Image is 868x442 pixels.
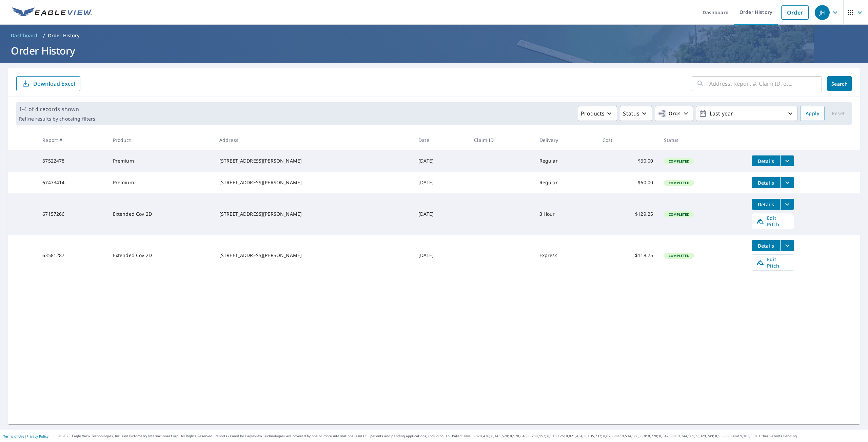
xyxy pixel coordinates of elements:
div: [STREET_ADDRESS][PERSON_NAME] [219,252,408,259]
span: Completed [665,212,693,217]
td: 67157266 [37,193,107,235]
td: Extended Cov 2D [107,235,214,276]
button: detailsBtn-67473414 [752,177,780,188]
span: Details [756,243,776,249]
h1: Order History [8,44,860,58]
nav: breadcrumb [8,30,860,41]
p: Refine results by choosing filters [19,116,95,122]
th: Delivery [534,130,597,150]
td: 3 Hour [534,193,597,235]
span: Details [756,158,776,164]
span: Details [756,201,776,208]
div: [STREET_ADDRESS][PERSON_NAME] [219,179,408,186]
span: Apply [806,109,819,118]
a: Terms of Use [3,434,24,439]
td: Regular [534,172,597,193]
td: Express [534,235,597,276]
a: Dashboard [8,30,40,41]
td: $129.25 [597,193,658,235]
button: Orgs [655,106,693,121]
span: Completed [665,253,693,258]
th: Address [214,130,413,150]
td: [DATE] [413,172,469,193]
span: Edit Pitch [756,215,790,228]
p: Products [581,109,605,118]
p: 1-4 of 4 records shown [19,105,95,113]
span: Completed [665,181,693,185]
td: Extended Cov 2D [107,193,214,235]
th: Report # [37,130,107,150]
button: Status [620,106,652,121]
p: Download Excel [33,80,75,87]
td: 67522478 [37,150,107,172]
button: filesDropdownBtn-67157266 [780,199,794,210]
a: Privacy Policy [26,434,48,439]
button: Search [827,76,852,91]
button: detailsBtn-67522478 [752,155,780,166]
button: detailsBtn-63581287 [752,240,780,251]
p: Status [623,109,639,118]
p: © 2025 Eagle View Technologies, Inc. and Pictometry International Corp. All Rights Reserved. Repo... [59,434,865,439]
td: $118.75 [597,235,658,276]
a: Order [781,5,809,20]
button: Apply [800,106,825,121]
button: filesDropdownBtn-67473414 [780,177,794,188]
button: Download Excel [16,76,80,91]
td: $60.00 [597,150,658,172]
td: Premium [107,150,214,172]
span: Dashboard [11,32,38,39]
th: Product [107,130,214,150]
button: detailsBtn-67157266 [752,199,780,210]
th: Date [413,130,469,150]
td: $60.00 [597,172,658,193]
span: Edit Pitch [756,256,790,269]
td: [DATE] [413,235,469,276]
p: Order History [48,32,80,39]
td: Premium [107,172,214,193]
div: JH [815,5,830,20]
li: / [43,31,45,40]
td: [DATE] [413,150,469,172]
th: Status [658,130,746,150]
button: filesDropdownBtn-67522478 [780,155,794,166]
div: [STREET_ADDRESS][PERSON_NAME] [219,211,408,217]
td: Regular [534,150,597,172]
button: filesDropdownBtn-63581287 [780,240,794,251]
p: | [3,434,48,438]
span: Completed [665,159,693,164]
td: [DATE] [413,193,469,235]
span: Search [833,81,846,87]
td: 63581287 [37,235,107,276]
a: Edit Pitch [752,254,794,271]
th: Claim ID [469,130,534,150]
img: EV Logo [12,7,92,18]
span: Details [756,180,776,186]
button: Last year [696,106,797,121]
span: Orgs [658,109,680,118]
a: Edit Pitch [752,213,794,229]
td: 67473414 [37,172,107,193]
input: Address, Report #, Claim ID, etc. [709,74,822,93]
button: Products [578,106,617,121]
th: Cost [597,130,658,150]
div: [STREET_ADDRESS][PERSON_NAME] [219,157,408,164]
p: Last year [707,108,786,120]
